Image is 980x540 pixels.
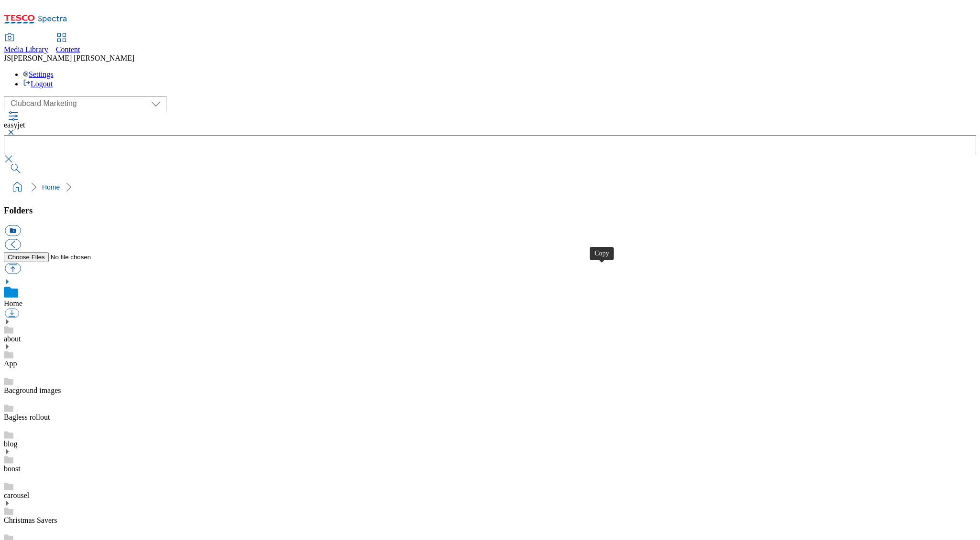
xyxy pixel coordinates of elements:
a: Logout [23,80,53,88]
a: Home [4,299,22,307]
a: blog [4,440,17,448]
span: Media Library [4,45,48,53]
a: boost [4,465,21,473]
nav: breadcrumb [4,178,976,196]
span: JS [4,54,11,62]
span: Content [56,45,80,53]
a: Content [56,34,80,54]
span: [PERSON_NAME] [PERSON_NAME] [11,54,134,62]
a: Settings [23,70,54,78]
a: Bagless rollout [4,413,50,421]
h3: Folders [4,205,976,216]
a: Media Library [4,34,48,54]
span: easyjet [4,121,25,129]
a: Bacground images [4,386,61,394]
a: about [4,335,21,343]
a: home [10,180,25,195]
a: carousel [4,491,29,499]
a: Christmas Savers [4,516,57,524]
a: Home [42,183,60,191]
a: App [4,360,17,368]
